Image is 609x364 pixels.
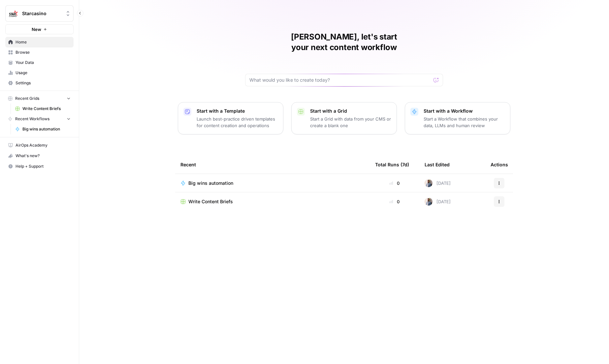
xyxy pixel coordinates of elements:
button: New [5,24,74,34]
a: Browse [5,47,74,58]
span: Settings [16,80,71,86]
p: Start a Grid with data from your CMS or create a blank one [310,116,391,129]
button: What's new? [5,151,74,161]
div: 0 [375,180,414,186]
a: Write Content Briefs [12,103,74,114]
h1: [PERSON_NAME], let's start your next content workflow [245,32,443,53]
button: Start with a WorkflowStart a Workflow that combines your data, LLMs and human review [405,102,510,134]
span: Help + Support [16,163,71,169]
p: Start with a Template [197,108,278,114]
a: Settings [5,78,74,88]
span: Starcasino [22,10,62,17]
a: AirOps Academy [5,140,74,151]
span: Home [16,39,71,45]
p: Launch best-practice driven templates for content creation and operations [197,116,278,129]
button: Recent Workflows [5,114,74,124]
button: Workspace: Starcasino [5,5,74,22]
div: Last Edited [425,155,450,174]
span: Browse [16,49,71,55]
a: Write Content Briefs [180,198,365,205]
span: Recent Workflows [15,116,49,122]
span: Usage [16,70,71,76]
button: Start with a GridStart a Grid with data from your CMS or create a blank one [291,102,397,134]
span: Recent Grids [15,96,39,101]
button: Help + Support [5,161,74,172]
div: What's new? [6,151,73,161]
img: 542af2wjek5zirkck3dd1n2hljhm [425,198,433,206]
span: Write Content Briefs [188,198,233,205]
a: Big wins automation [180,180,365,186]
span: New [32,26,41,33]
button: Recent Grids [5,94,74,103]
img: Starcasino Logo [8,8,19,19]
p: Start with a Workflow [424,108,505,114]
span: Big wins automation [22,126,71,132]
span: Big wins automation [188,180,233,186]
img: 542af2wjek5zirkck3dd1n2hljhm [425,179,433,187]
p: Start with a Grid [310,108,391,114]
div: 0 [375,198,414,205]
a: Home [5,37,74,47]
a: Your Data [5,57,74,68]
input: What would you like to create today? [249,77,431,83]
p: Start a Workflow that combines your data, LLMs and human review [424,116,505,129]
div: Recent [180,155,365,174]
div: [DATE] [425,198,451,206]
div: Actions [491,155,508,174]
a: Usage [5,68,74,78]
div: [DATE] [425,179,451,187]
span: AirOps Academy [16,142,71,148]
button: Start with a TemplateLaunch best-practice driven templates for content creation and operations [178,102,283,134]
span: Your Data [16,60,71,66]
div: Total Runs (7d) [375,155,409,174]
a: Big wins automation [12,124,74,134]
span: Write Content Briefs [22,106,71,112]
